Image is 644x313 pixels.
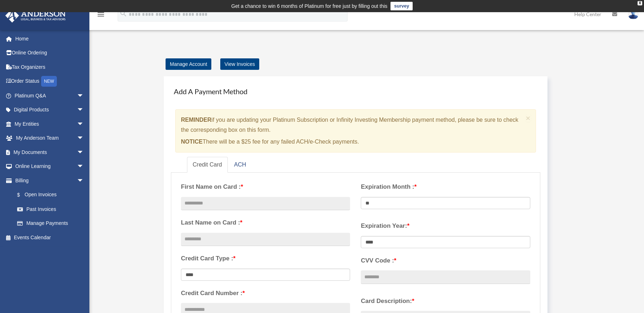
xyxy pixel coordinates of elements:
p: There will be a $25 fee for any failed ACH/e-Check payments. [181,137,523,147]
a: My Documentsarrow_drop_down [5,145,95,159]
img: Anderson Advisors Platinum Portal [3,9,68,23]
label: Expiration Year: [361,221,530,231]
label: Last Name on Card : [181,217,350,228]
strong: NOTICE [181,139,202,145]
a: survey [390,2,413,10]
a: Online Ordering [5,46,95,60]
a: $Open Invoices [10,188,95,202]
label: Card Description: [361,296,530,307]
a: Digital Productsarrow_drop_down [5,103,95,117]
label: Expiration Month : [361,182,530,192]
a: menu [97,13,105,19]
span: arrow_drop_down [77,131,91,146]
div: Get a chance to win 6 months of Platinum for free just by filling out this [231,2,388,10]
a: ACH [228,157,252,173]
label: Credit Card Number : [181,288,350,299]
label: CVV Code : [361,255,530,266]
a: Home [5,32,95,46]
i: menu [97,10,105,19]
label: First Name on Card : [181,182,350,192]
a: Events Calendar [5,230,95,245]
a: Platinum Q&Aarrow_drop_down [5,88,95,103]
span: arrow_drop_down [77,88,91,103]
i: search [119,10,127,18]
span: arrow_drop_down [77,159,91,174]
div: NEW [41,76,57,87]
strong: REMINDER [181,117,211,123]
span: arrow_drop_down [77,117,91,131]
h4: Add A Payment Method [171,83,540,99]
span: arrow_drop_down [77,173,91,188]
a: Billingarrow_drop_down [5,173,95,188]
div: if you are updating your Platinum Subscription or Infinity Investing Membership payment method, p... [175,109,536,153]
a: Manage Account [166,58,211,70]
span: arrow_drop_down [77,145,91,160]
a: View Invoices [220,58,259,70]
span: $ [21,191,25,199]
a: My Entitiesarrow_drop_down [5,117,95,131]
a: Manage Payments [10,216,91,231]
label: Credit Card Type : [181,253,350,264]
a: Past Invoices [10,202,95,216]
a: Order StatusNEW [5,74,95,89]
span: arrow_drop_down [77,103,91,117]
span: × [526,114,531,122]
button: Close [526,114,531,122]
a: My Anderson Teamarrow_drop_down [5,131,95,145]
img: User Pic [628,9,639,19]
div: close [638,1,642,5]
a: Tax Organizers [5,60,95,74]
a: Online Learningarrow_drop_down [5,159,95,174]
a: Credit Card [187,157,228,173]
